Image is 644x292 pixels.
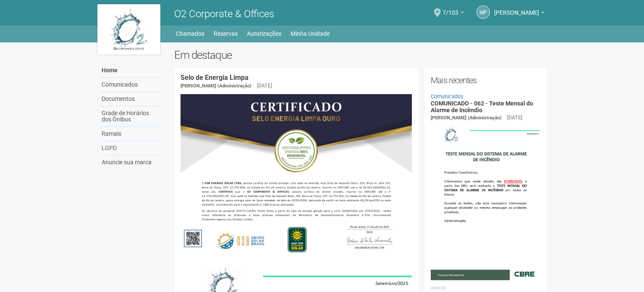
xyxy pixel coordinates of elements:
[214,28,238,39] a: Reservas
[431,100,533,113] a: COMUNICADO - 062 - Teste Mensal do Alarme de Incêndio
[431,115,502,121] span: [PERSON_NAME] (Administração)
[99,106,162,127] a: Grade de Horários dos Ônibus
[442,11,464,17] a: 7/103
[431,74,540,87] h2: Mais recentes
[174,8,274,20] span: O2 Corporate & Offices
[291,28,330,39] a: Minha Unidade
[431,93,463,100] a: Comunicados
[99,63,162,78] a: Home
[494,1,539,16] span: Marcia Porto
[431,284,540,292] li: Anexos
[431,122,540,280] img: COMUNICADO%20-%20062%20-%20Teste%20Mensal%20do%20Alarme%20de%20Inc%C3%AAndio.jpg
[181,74,249,82] a: Selo de Energia Limpa
[181,83,251,89] span: [PERSON_NAME] (Administração)
[97,4,160,55] img: logo.jpg
[99,92,162,106] a: Documentos
[247,28,281,39] a: Autorizações
[174,49,547,61] h2: Em destaque
[99,78,162,92] a: Comunicados
[494,11,545,17] a: [PERSON_NAME]
[181,94,412,258] img: COMUNICADO%20-%20054%20-%20Selo%20de%20Energia%20Limpa%20-%20P%C3%A1g.%202.jpg
[99,155,162,169] a: Anuncie sua marca
[442,1,458,16] span: 7/103
[476,5,490,19] a: MP
[99,127,162,141] a: Ramais
[507,114,522,121] div: [DATE]
[257,82,272,89] div: [DATE]
[176,28,204,39] a: Chamados
[99,141,162,155] a: LGPD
